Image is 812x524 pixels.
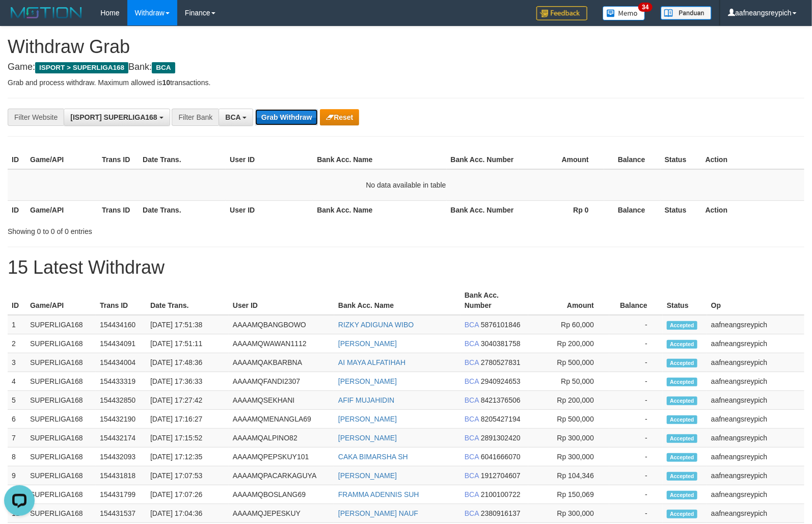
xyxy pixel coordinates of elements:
td: SUPERLIGA168 [26,448,96,466]
td: AAAAMQSEKHANI [229,391,334,410]
td: aafneangsreypich [707,353,804,372]
td: aafneangsreypich [707,410,804,429]
span: Accepted [667,378,697,386]
td: [DATE] 17:51:38 [146,315,229,334]
span: Copy 2940924653 to clipboard [481,377,521,385]
span: Copy 8205427194 to clipboard [481,415,521,423]
span: BCA [465,415,479,423]
a: [PERSON_NAME] [338,339,397,348]
td: Rp 300,000 [528,504,609,523]
td: 8 [8,448,26,466]
span: Accepted [667,340,697,349]
span: Copy 2780527831 to clipboard [481,358,521,366]
td: AAAAMQMENANGLA69 [229,410,334,429]
td: AAAAMQAKBARBNA [229,353,334,372]
td: 154434160 [96,315,146,334]
span: Copy 8421376506 to clipboard [481,396,521,404]
td: 154432190 [96,410,146,429]
th: Action [701,200,804,219]
span: Accepted [667,472,697,481]
td: Rp 500,000 [528,410,609,429]
span: Accepted [667,415,697,424]
td: SUPERLIGA168 [26,504,96,523]
th: Op [707,286,804,315]
span: BCA [225,113,240,121]
span: Accepted [667,434,697,443]
th: Game/API [26,150,98,169]
td: 2 [8,334,26,353]
td: Rp 50,000 [528,372,609,391]
td: AAAAMQALPINO82 [229,429,334,448]
td: 154431799 [96,485,146,504]
td: 154432174 [96,429,146,448]
div: Filter Bank [172,109,219,126]
span: ISPORT > SUPERLIGA168 [35,62,128,73]
span: Accepted [667,453,697,462]
td: - [609,353,663,372]
td: AAAAMQPEPSKUY101 [229,448,334,466]
th: Bank Acc. Name [334,286,461,315]
th: Trans ID [96,286,146,315]
td: 5 [8,391,26,410]
th: Balance [609,286,663,315]
span: BCA [465,490,479,499]
a: AI MAYA ALFATIHAH [338,358,405,366]
span: Accepted [667,491,697,500]
td: SUPERLIGA168 [26,372,96,391]
span: BCA [465,509,479,517]
span: BCA [465,396,479,404]
td: 3 [8,353,26,372]
td: [DATE] 17:07:53 [146,466,229,485]
td: [DATE] 17:12:35 [146,448,229,466]
td: [DATE] 17:36:33 [146,372,229,391]
a: RIZKY ADIGUNA WIBO [338,321,414,329]
span: Copy 5876101846 to clipboard [481,321,521,329]
td: - [609,372,663,391]
td: 154432093 [96,448,146,466]
td: aafneangsreypich [707,504,804,523]
img: panduan.png [661,6,712,20]
span: BCA [465,339,479,348]
td: Rp 300,000 [528,448,609,466]
strong: 10 [162,78,170,87]
th: Date Trans. [146,286,229,315]
th: ID [8,200,26,219]
td: aafneangsreypich [707,485,804,504]
td: AAAAMQWAWAN1112 [229,334,334,353]
td: 9 [8,466,26,485]
button: Grab Withdraw [255,109,318,125]
td: - [609,315,663,334]
img: MOTION_logo.png [8,5,85,20]
td: - [609,466,663,485]
th: User ID [226,200,313,219]
button: BCA [219,109,253,126]
span: BCA [465,471,479,480]
th: Bank Acc. Name [313,200,446,219]
span: Copy 6041666070 to clipboard [481,453,521,461]
span: BCA [465,453,479,461]
td: SUPERLIGA168 [26,466,96,485]
td: 1 [8,315,26,334]
td: Rp 300,000 [528,429,609,448]
th: Status [661,150,701,169]
p: Grab and process withdraw. Maximum allowed is transactions. [8,77,804,88]
span: Copy 2891302420 to clipboard [481,434,521,442]
span: BCA [465,377,479,385]
img: Feedback.jpg [536,6,587,20]
th: Status [663,286,707,315]
span: Copy 2100100722 to clipboard [481,490,521,499]
td: AAAAMQJEPESKUY [229,504,334,523]
th: Game/API [26,286,96,315]
th: Action [701,150,804,169]
h1: 15 Latest Withdraw [8,257,804,278]
td: AAAAMQPACARKAGUYA [229,466,334,485]
th: Balance [604,200,661,219]
td: aafneangsreypich [707,315,804,334]
a: AFIF MUJAHIDIN [338,396,394,404]
td: SUPERLIGA168 [26,391,96,410]
span: Accepted [667,397,697,405]
span: BCA [465,434,479,442]
span: Copy 1912704607 to clipboard [481,471,521,480]
span: [ISPORT] SUPERLIGA168 [70,113,157,121]
span: Accepted [667,510,697,518]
